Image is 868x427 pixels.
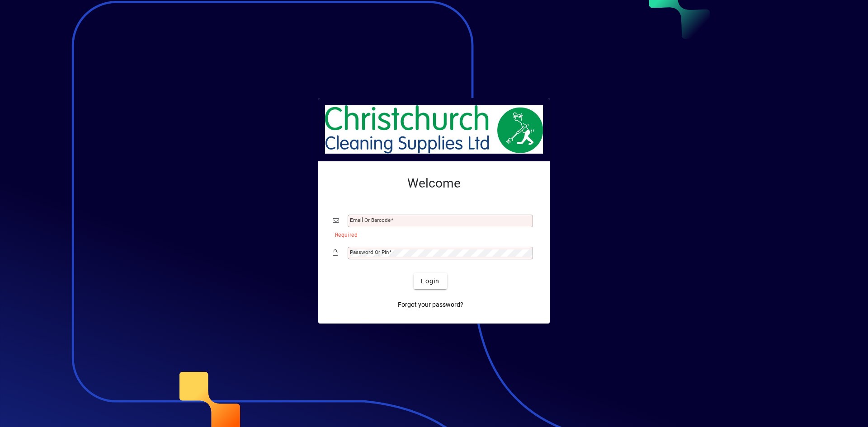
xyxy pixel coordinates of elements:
[350,217,391,223] mat-label: Email or Barcode
[335,230,528,239] mat-error: Required
[414,273,447,289] button: Login
[398,300,463,310] span: Forgot your password?
[333,176,535,191] h2: Welcome
[421,277,439,286] span: Login
[350,249,389,255] mat-label: Password or Pin
[394,296,467,313] a: Forgot your password?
